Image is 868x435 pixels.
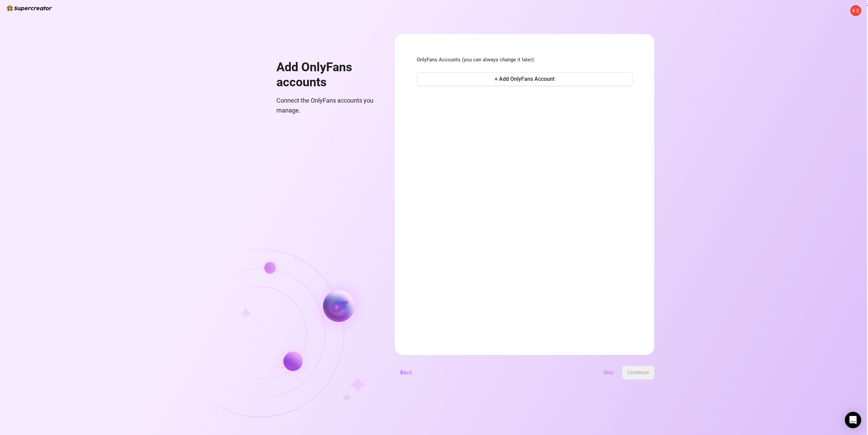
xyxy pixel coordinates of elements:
h1: Add OnlyFans accounts [276,60,379,90]
span: OnlyFans Accounts (you can always change it later): [417,56,632,64]
button: Skip [598,366,620,379]
span: Skip [604,369,614,376]
img: logo [7,5,52,11]
span: Back [400,369,412,376]
span: + Add OnlyFans Account [495,76,554,82]
div: Open Intercom Messenger [845,412,861,428]
button: + Add OnlyFans Account [417,72,632,86]
button: Back [395,366,418,379]
span: K E [852,7,859,14]
button: Continue [622,366,654,379]
span: Connect the OnlyFans accounts you manage. [276,96,379,115]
